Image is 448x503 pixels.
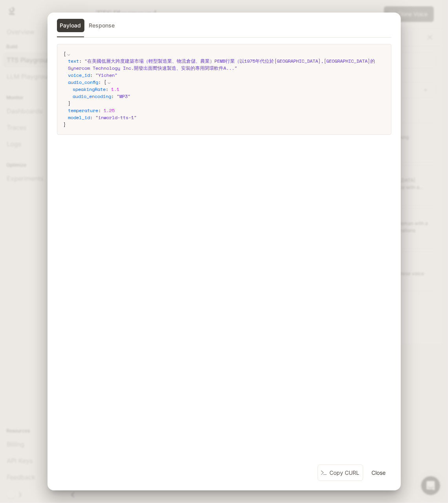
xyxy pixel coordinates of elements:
[73,93,112,100] span: audio_encoding
[112,86,120,93] span: 1.1
[73,93,385,100] div: :
[318,465,363,481] button: Copy CURL
[86,19,118,32] button: Response
[73,86,106,93] span: speakingRate
[68,79,385,107] div: :
[64,51,66,57] span: {
[96,114,137,121] span: " inworld-tts-1 "
[68,100,71,107] span: }
[68,58,79,64] span: text
[68,107,385,114] div: :
[68,72,90,78] span: voice_id
[64,121,66,128] span: }
[117,93,131,100] span: " MP3 "
[68,58,385,72] div: :
[68,72,385,79] div: :
[73,86,385,93] div: :
[104,107,115,114] span: 1.25
[68,107,99,114] span: temperature
[104,79,107,85] span: {
[366,465,391,481] button: Close
[68,114,90,121] span: model_id
[68,58,375,71] span: " 在美國低層大跨度建築市場（輕型製造業、物流倉儲、農業）PEMB行業（以1975年代位於[GEOGRAPHIC_DATA],[GEOGRAPHIC_DATA]的Synercom Technol...
[68,79,99,85] span: audio_config
[57,19,84,32] button: Payload
[96,72,118,78] span: " Yichen "
[68,114,385,121] div: :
